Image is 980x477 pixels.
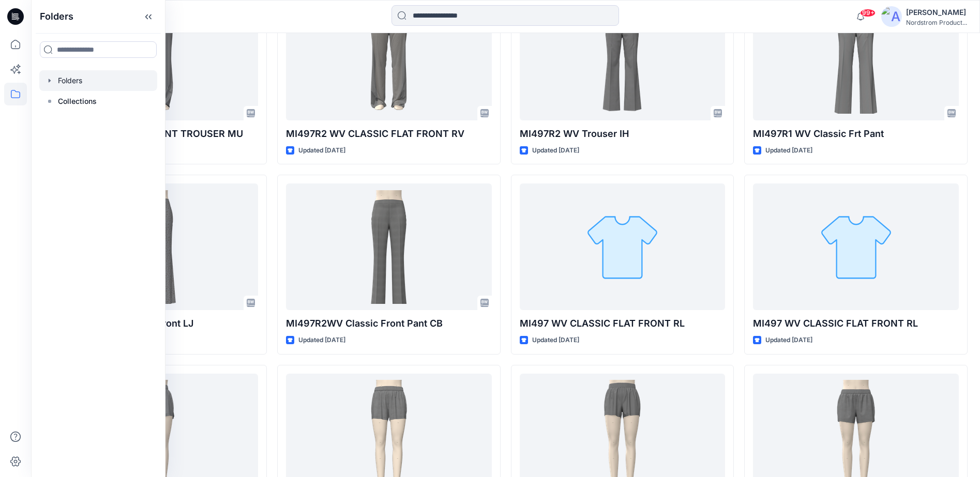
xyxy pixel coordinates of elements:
[532,145,579,156] p: Updated [DATE]
[532,335,579,346] p: Updated [DATE]
[298,145,345,156] p: Updated [DATE]
[520,316,726,331] p: MI497 WV CLASSIC FLAT FRONT RL
[286,316,492,331] p: MI497R2WV Classic Front Pant CB
[298,335,345,346] p: Updated [DATE]
[881,6,902,27] img: avatar
[765,335,812,346] p: Updated [DATE]
[520,183,726,310] a: MI497 WV CLASSIC FLAT FRONT RL
[520,127,726,141] p: MI497R2 WV Trouser IH
[286,127,492,141] p: MI497R2 WV CLASSIC FLAT FRONT RV
[765,145,812,156] p: Updated [DATE]
[753,316,959,331] p: MI497 WV CLASSIC FLAT FRONT RL
[286,183,492,310] a: MI497R2WV Classic Front Pant CB
[860,9,876,17] span: 99+
[58,95,97,107] p: Collections
[906,19,967,26] div: Nordstrom Product...
[906,6,967,19] div: [PERSON_NAME]
[753,127,959,141] p: MI497R1 WV Classic Frt Pant
[753,183,959,310] a: MI497 WV CLASSIC FLAT FRONT RL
